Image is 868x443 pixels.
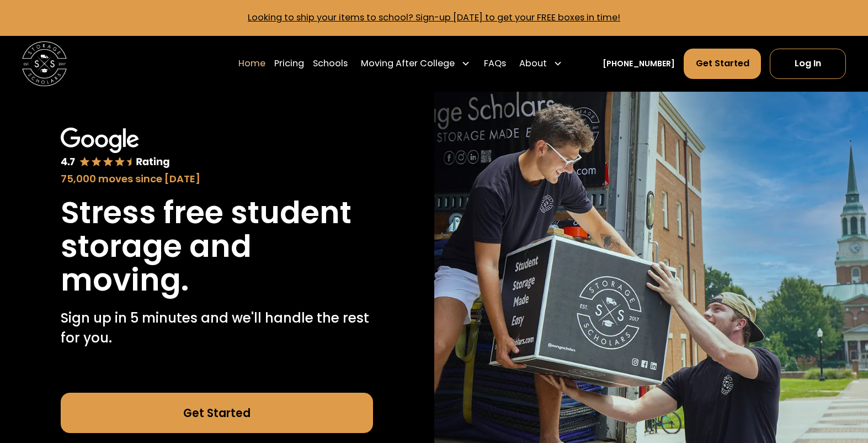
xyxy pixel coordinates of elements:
[61,393,373,433] a: Get Started
[274,48,304,80] a: Pricing
[515,48,567,80] div: About
[61,128,170,170] img: Google 4.7 star rating
[519,57,547,70] div: About
[484,48,506,80] a: FAQs
[22,41,67,86] img: Storage Scholars main logo
[361,57,455,70] div: Moving After College
[238,48,265,80] a: Home
[356,48,475,80] div: Moving After College
[603,58,675,70] a: [PHONE_NUMBER]
[313,48,348,80] a: Schools
[248,11,620,24] a: Looking to ship your items to school? Sign-up [DATE] to get your FREE boxes in time!
[684,49,760,79] a: Get Started
[61,308,373,349] p: Sign up in 5 minutes and we'll handle the rest for you.
[770,49,846,79] a: Log In
[61,196,373,297] h1: Stress free student storage and moving.
[61,171,373,186] div: 75,000 moves since [DATE]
